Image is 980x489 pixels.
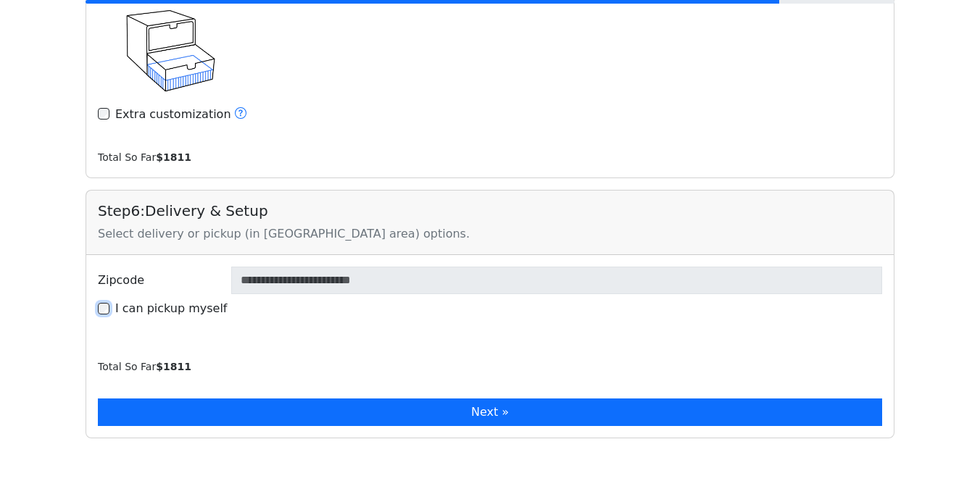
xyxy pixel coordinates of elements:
[156,151,191,163] b: $ 1811
[98,225,882,243] div: Select delivery or pickup (in [GEOGRAPHIC_DATA] area) options.
[115,7,224,93] img: Add a hidden compartment
[98,108,109,120] input: Extra customization
[98,202,882,220] h5: Step 6 : Delivery & Setup
[98,361,191,372] small: Total So Far
[156,361,191,372] b: $ 1811
[98,151,191,163] small: Total So Far
[98,398,882,426] button: Next »
[115,105,247,124] label: Extra customization
[115,300,228,317] label: I can pickup myself
[234,105,247,124] button: Extra customization
[98,303,109,314] input: I can pickup myself
[89,267,223,294] label: Zipcode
